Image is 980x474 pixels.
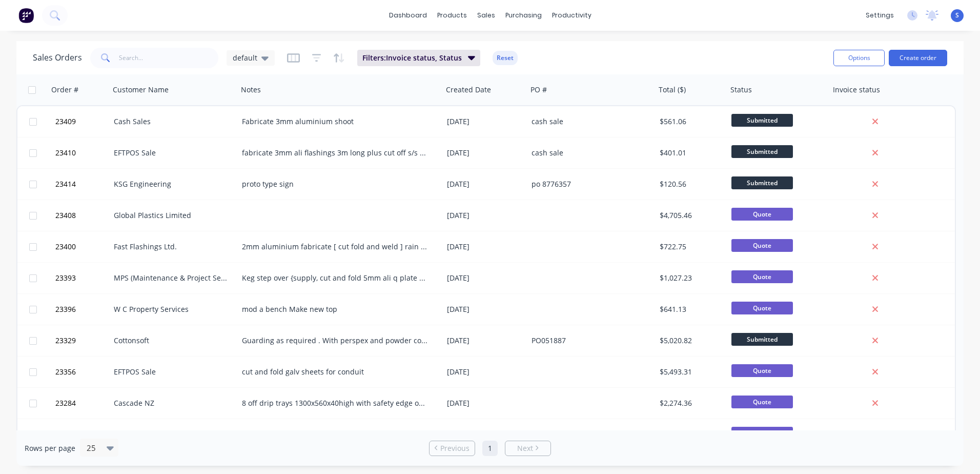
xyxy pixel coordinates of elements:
div: $722.75 [660,242,720,252]
span: Quote [731,364,793,377]
div: Total ($) [659,85,686,95]
div: mod a bench Make new top [242,304,429,314]
div: [DATE] [447,242,523,252]
div: Cascade NZ [114,398,228,408]
div: cash sale [532,148,645,158]
span: 23396 [55,304,76,314]
div: $2,274.36 [660,398,720,408]
span: Quote [731,396,793,408]
div: $550.29 [660,429,720,440]
div: $401.01 [660,148,720,158]
span: default [233,52,257,63]
div: Status [730,85,752,95]
div: proto type sign [242,179,429,189]
div: [DATE] [447,335,523,346]
img: Factory [18,8,34,23]
span: 23409 [55,116,76,127]
span: Submitted [731,333,793,346]
div: [DATE] [447,116,523,127]
div: 8 off drip trays 1300x560x40high with safety edge outside [242,398,429,408]
div: Cottonsoft [114,335,228,346]
div: cash sale [532,116,645,127]
div: $4,705.46 [660,210,720,221]
span: 23393 [55,273,76,283]
div: settings [861,8,899,23]
span: Next [517,443,533,453]
div: [PERSON_NAME] Limited (T/A NZ Creameries) [114,429,228,440]
div: cut and fold galv sheets for conduit [242,367,429,377]
button: 23393 [52,263,114,293]
button: 23410 [52,137,114,168]
div: EFTPOS Sale [114,148,228,158]
div: EFTPOS Sale [114,367,228,377]
span: 23356 [55,367,76,377]
div: 2mm aluminium fabricate [ cut fold and weld ] rain head/ flashing [242,242,429,252]
button: 23414 [52,169,114,200]
div: Order # [51,85,78,95]
div: Invoice status [833,85,880,95]
ul: Pagination [425,441,555,456]
span: 23410 [55,148,76,158]
span: Previous [440,443,469,453]
div: Guarding as required . With perspex and powder coated [242,335,429,346]
div: purchasing [500,8,547,23]
div: Created Date [446,85,491,95]
button: Filters:Invoice status, Status [357,50,480,66]
a: dashboard [384,8,432,23]
button: 23396 [52,294,114,325]
span: 23360 [55,429,76,440]
div: Fast Flashings Ltd. [114,242,228,252]
div: [DATE] [447,429,523,440]
div: products [432,8,472,23]
div: Global Plastics Limited [114,210,228,221]
span: Submitted [731,176,793,189]
div: [DATE] [447,210,523,221]
h1: Sales Orders [33,53,82,63]
span: Quote [731,208,793,221]
div: MPS (Maintenance & Project Services Ltd) [114,273,228,283]
div: KSG Engineering [114,179,228,189]
a: Previous page [430,443,475,453]
button: Reset [493,51,518,65]
span: Quote [731,270,793,283]
span: 23284 [55,398,76,408]
button: 23408 [52,200,114,231]
div: [DATE] [447,179,523,189]
span: 23400 [55,242,76,252]
div: [DATE] [447,367,523,377]
div: $1,027.23 [660,273,720,283]
div: W C Property Services [114,304,228,314]
div: [DATE] [447,148,523,158]
div: productivity [547,8,597,23]
div: Customer Name [113,85,169,95]
div: po 8776357 [532,179,645,189]
div: Notes [241,85,261,95]
div: sales [472,8,500,23]
div: $561.06 [660,116,720,127]
button: 23284 [52,388,114,419]
span: 23329 [55,335,76,346]
div: $120.56 [660,179,720,189]
button: Create order [889,50,947,66]
span: S [955,11,959,20]
div: $641.13 [660,304,720,314]
button: 23329 [52,325,114,356]
input: Search... [119,48,219,68]
span: Quote [731,427,793,440]
span: Quote [731,239,793,252]
div: $5,493.31 [660,367,720,377]
a: Page 1 is your current page [482,441,498,456]
div: [DATE] [447,398,523,408]
span: Submitted [731,145,793,158]
span: Filters: Invoice status, Status [362,53,462,63]
span: 23414 [55,179,76,189]
div: fabricate 3mm ali flashings 3m long plus cut off s/s existing brackets on trolley and weld new br... [242,148,429,158]
button: 23400 [52,231,114,262]
div: $5,020.82 [660,335,720,346]
span: Quote [731,302,793,314]
div: PO # [530,85,547,95]
div: PO051887 [532,335,645,346]
div: Keg step over {supply, cut and fold 5mm ali q plate 1x plate folded 2x steps [242,273,429,283]
span: Rows per page [25,443,75,453]
button: 23409 [52,106,114,137]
